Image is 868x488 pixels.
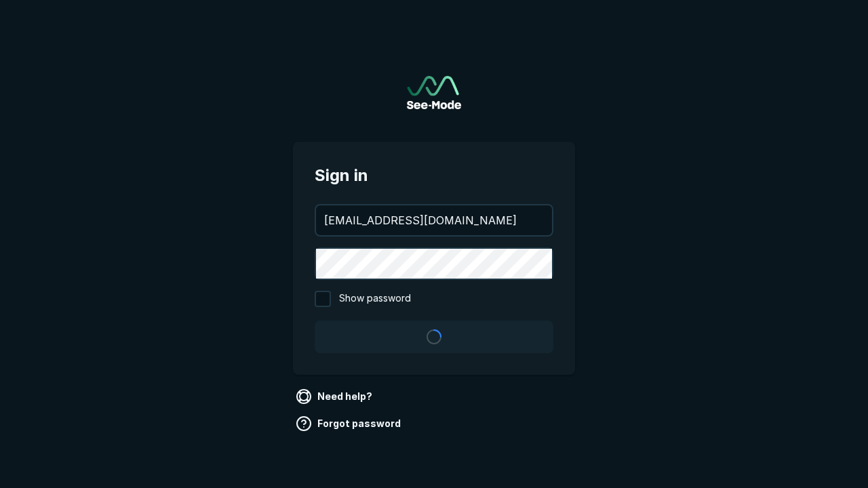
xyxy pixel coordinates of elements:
a: Forgot password [293,413,406,434]
img: See-Mode Logo [407,76,461,109]
input: your@email.com [316,205,552,235]
a: Need help? [293,386,378,407]
span: Show password [339,291,411,307]
span: Sign in [315,163,553,188]
a: Go to sign in [407,76,461,109]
